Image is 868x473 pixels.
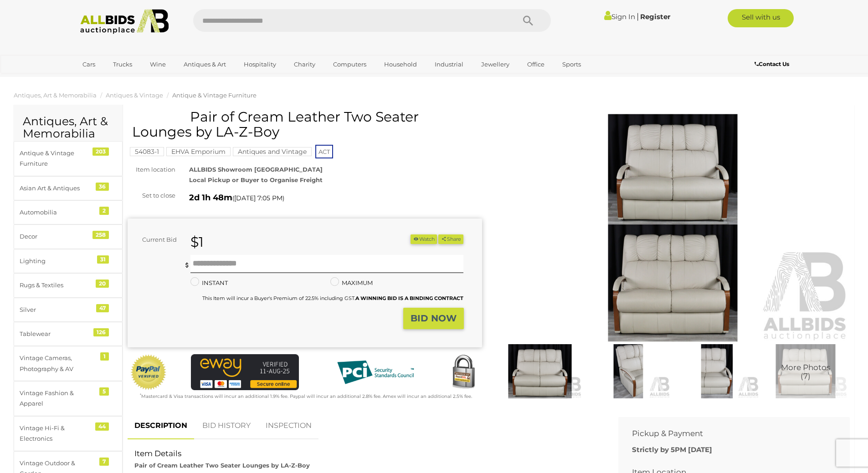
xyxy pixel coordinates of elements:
[134,462,310,469] strong: Pair of Cream Leather Two Seater Lounges by LA-Z-Boy
[288,57,321,72] a: Charity
[128,234,184,245] div: Current Bid
[14,176,123,200] a: Asian Art & Antiques 36
[99,387,109,396] div: 5
[632,445,712,454] b: Strictly by 5PM [DATE]
[403,308,464,329] button: BID NOW
[438,234,463,244] button: Share
[498,344,582,398] img: Pair of Cream Leather Two Seater Lounges by LA-Z-Boy
[14,224,123,249] a: Decor 258
[233,148,312,155] a: Antiques and Vintage
[77,72,153,87] a: [GEOGRAPHIC_DATA]
[77,57,101,72] a: Cars
[189,176,323,183] strong: Local Pickup or Buyer to Organise Freight
[327,57,372,72] a: Computers
[93,328,109,336] div: 126
[191,354,299,390] img: eWAY Payment Gateway
[755,61,789,67] b: Contact Us
[20,231,95,242] div: Decor
[637,11,639,21] span: |
[411,234,437,244] button: Watch
[355,295,463,301] b: A WINNING BID IS A BINDING CONTRACT
[100,352,109,361] div: 1
[202,295,463,301] small: This Item will incur a Buyer's Premium of 22.5% including GST.
[97,255,109,264] div: 31
[20,207,95,218] div: Automobilia
[96,304,109,312] div: 47
[23,115,113,140] h2: Antiques, Art & Memorabilia
[130,354,167,391] img: Official PayPal Seal
[764,344,847,398] img: Pair of Cream Leather Two Seater Lounges by LA-Z-Boy
[20,388,95,409] div: Vintage Fashion & Apparel
[14,200,123,224] a: Automobilia 2
[429,57,469,72] a: Industrial
[14,298,123,322] a: Silver 47
[315,145,333,158] span: ACT
[238,57,282,72] a: Hospitality
[140,393,472,399] small: Mastercard & Visa transactions will incur an additional 1.9% fee. Paypal will incur an additional...
[144,57,172,72] a: Wine
[106,92,163,99] a: Antiques & Vintage
[521,57,550,72] a: Office
[14,141,123,176] a: Antique & Vintage Furniture 203
[411,234,437,244] li: Watch this item
[132,109,480,139] h1: Pair of Cream Leather Two Seater Lounges by LA-Z-Boy
[95,422,109,431] div: 44
[190,278,228,288] label: INSTANT
[20,305,95,315] div: Silver
[121,164,182,175] div: Item location
[166,147,231,156] mark: EHVA Emporium
[14,92,97,99] a: Antiques, Art & Memorabilia
[107,57,138,72] a: Trucks
[233,147,312,156] mark: Antiques and Vintage
[128,412,194,439] a: DESCRIPTION
[675,344,759,398] img: Pair of Cream Leather Two Seater Lounges by LA-Z-Boy
[764,344,847,398] a: More Photos(7)
[92,231,109,239] div: 258
[20,280,95,290] div: Rugs & Textiles
[14,322,123,346] a: Tablewear 126
[172,92,257,99] a: Antique & Vintage Furniture
[445,354,482,391] img: Secured by Rapid SSL
[20,148,95,169] div: Antique & Vintage Furniture
[556,57,587,72] a: Sports
[232,194,284,202] span: ( )
[728,9,794,27] a: Sell with us
[14,381,123,416] a: Vintage Fashion & Apparel 5
[130,148,164,155] a: 54083-1
[604,12,635,21] a: Sign In
[330,354,421,391] img: PCI DSS compliant
[781,364,830,381] span: More Photos (7)
[378,57,423,72] a: Household
[166,148,231,155] a: EHVA Emporium
[14,249,123,273] a: Lighting 31
[99,458,109,466] div: 7
[189,166,323,173] strong: ALLBIDS Showroom [GEOGRAPHIC_DATA]
[632,429,822,438] h2: Pickup & Payment
[20,183,95,193] div: Asian Art & Antiques
[14,273,123,297] a: Rugs & Textiles 20
[259,412,318,439] a: INSPECTION
[99,207,109,215] div: 2
[586,344,670,398] img: Pair of Cream Leather Two Seater Lounges by LA-Z-Boy
[130,147,164,156] mark: 54083-1
[234,194,282,202] span: [DATE] 7:05 PM
[75,9,174,34] img: Allbids.com.au
[178,57,232,72] a: Antiques & Art
[20,353,95,374] div: Vintage Cameras, Photography & AV
[14,416,123,451] a: Vintage Hi-Fi & Electronics 44
[755,59,791,69] a: Contact Us
[640,12,670,21] a: Register
[134,449,598,458] h2: Item Details
[189,193,232,203] strong: 2d 1h 48m
[411,313,457,324] strong: BID NOW
[14,346,123,381] a: Vintage Cameras, Photography & AV 1
[330,278,373,288] label: MAXIMUM
[92,147,109,156] div: 203
[20,329,95,339] div: Tablewear
[190,234,204,250] strong: $1
[96,183,109,191] div: 36
[475,57,515,72] a: Jewellery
